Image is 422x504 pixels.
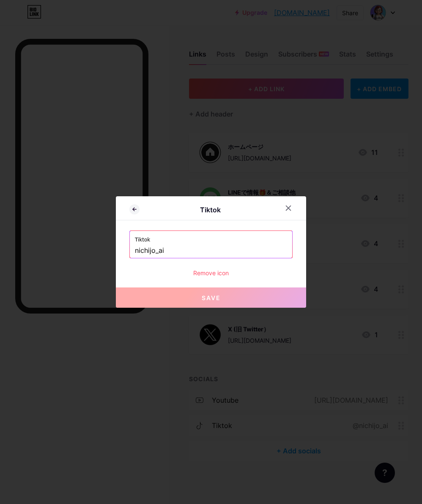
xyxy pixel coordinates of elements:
span: Save [202,294,221,301]
div: Tiktok [140,205,281,215]
button: Save [116,287,306,308]
label: Tiktok [135,231,287,244]
input: TikTok username [135,244,287,258]
div: Remove icon [129,268,293,277]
